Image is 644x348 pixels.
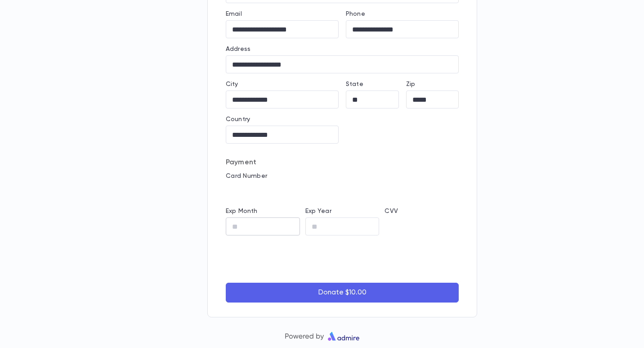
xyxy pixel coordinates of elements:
[346,10,365,18] label: Phone
[226,283,459,303] button: Donate $10.00
[226,158,459,167] p: Payment
[226,208,257,215] label: Exp Month
[305,208,331,215] label: Exp Year
[226,172,459,180] p: Card Number
[385,208,459,215] p: CVV
[406,81,415,88] label: Zip
[226,182,459,200] iframe: card
[346,81,363,88] label: State
[226,81,238,88] label: City
[226,10,242,18] label: Email
[226,116,250,123] label: Country
[226,45,250,53] label: Address
[385,217,459,235] iframe: cvv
